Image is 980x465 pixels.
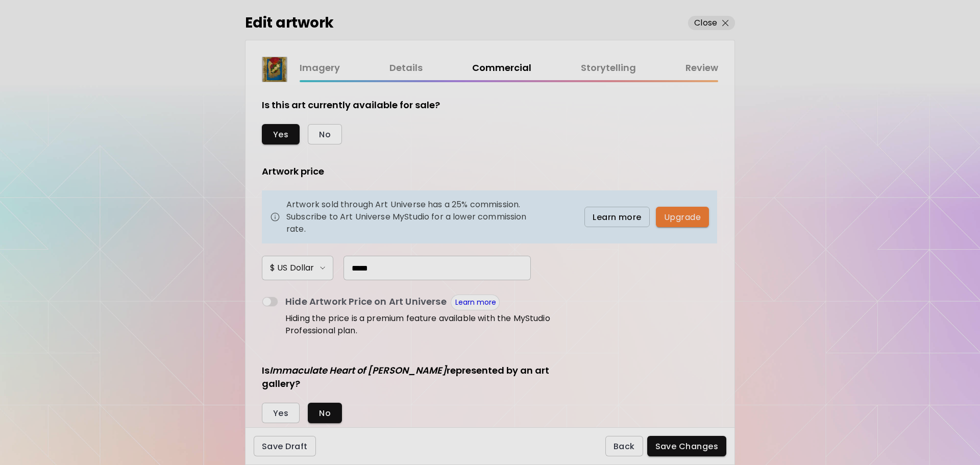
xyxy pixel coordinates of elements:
[655,441,719,452] span: Save Changes
[273,408,288,419] span: Yes
[262,165,324,178] h5: Artwork price
[300,61,340,76] a: Imagery
[308,124,342,144] button: No
[319,129,331,140] span: No
[664,212,701,223] span: Upgrade
[262,57,287,82] img: thumbnail
[269,364,447,377] i: Immaculate Heart of [PERSON_NAME]
[319,408,331,419] span: No
[285,312,589,337] p: Hiding the price is a premium feature available with the MyStudio Professional plan.
[308,403,342,423] button: No
[593,212,642,223] span: Learn more
[262,99,440,112] h5: Is this art currently available for sale?
[262,441,308,452] span: Save Draft
[273,129,288,140] span: Yes
[254,436,316,456] button: Save Draft
[286,199,532,235] p: Artwork sold through Art Universe has a 25% commission. Subscribe to Art Universe MyStudio for a ...
[262,364,584,390] h5: Is represented by an art gallery?
[270,212,280,222] img: info
[614,441,635,452] span: Back
[584,207,650,227] button: Learn more
[270,262,314,274] h6: $ US Dollar
[389,61,423,76] a: Details
[605,436,643,456] button: Back
[455,297,496,307] a: Learn more
[581,61,636,76] a: Storytelling
[262,403,300,423] button: Yes
[262,256,333,280] button: $ US Dollar
[262,124,300,144] button: Yes
[647,436,727,456] button: Save Changes
[656,207,709,227] button: Upgrade
[685,61,718,76] a: Review
[285,295,447,310] p: Hide Artwork Price on Art Universe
